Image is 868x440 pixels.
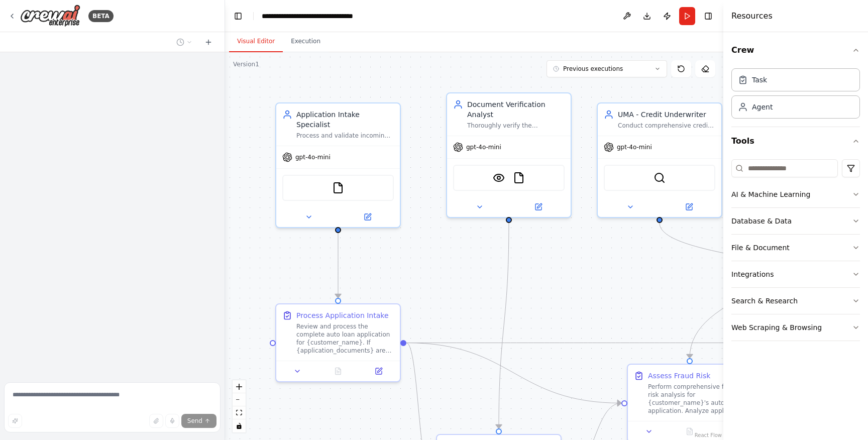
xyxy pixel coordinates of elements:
span: gpt-4o-mini [295,153,331,161]
button: Web Scraping & Browsing [731,314,860,341]
button: Send [181,414,216,428]
div: Database & Data [731,216,792,226]
button: Crew [731,36,860,64]
div: Document Verification AnalystThoroughly verify the authenticity and accuracy of all submitted doc... [446,92,572,218]
span: Previous executions [563,65,623,73]
span: gpt-4o-mini [466,143,501,151]
div: Search & Research [731,296,798,306]
g: Edge from f3eb6a96-1c06-468c-9cb6-4df36c071a59 to 34f0de33-3829-4599-a6b6-9f8f63593ee2 [494,223,514,428]
div: Application Intake SpecialistProcess and validate incoming auto loan credit applications from {cu... [275,102,401,228]
button: fit view [233,406,246,419]
div: UMA - Credit Underwriter [618,109,715,120]
h4: Resources [731,10,773,22]
button: Start a new chat [200,36,216,48]
button: zoom out [233,393,246,406]
div: Perform comprehensive fraud risk analysis for {customer_name}'s auto loan application. Analyze ap... [648,383,745,415]
button: Hide right sidebar [701,9,715,23]
button: Database & Data [731,208,860,234]
div: Conduct comprehensive credit analysis and underwriting assessment for {customer_name}'s auto loan... [618,122,715,130]
div: Process Application Intake [296,310,389,320]
div: Crew [731,64,860,127]
div: Task [752,75,767,85]
button: Execution [283,31,329,52]
g: Edge from 477ffcbb-bde7-4404-b58f-8255fe2eadd0 to d8a5a872-b298-4596-b9e5-1895396e74b7 [333,223,343,298]
button: Open in side panel [510,201,567,213]
button: Switch to previous chat [172,36,196,48]
img: Logo [20,5,80,27]
div: Agent [752,102,773,112]
div: Process Application IntakeReview and process the complete auto loan application for {customer_nam... [275,303,401,382]
button: Upload files [149,414,163,428]
button: File & Document [731,235,860,261]
div: UMA - Credit UnderwriterConduct comprehensive credit analysis and underwriting assessment for {cu... [597,102,722,218]
button: toggle interactivity [233,419,246,432]
span: Send [187,417,202,425]
button: Open in side panel [661,201,717,213]
div: File & Document [731,243,790,253]
div: Process and validate incoming auto loan credit applications from {customer_name}, ensuring all re... [296,132,394,140]
nav: breadcrumb [262,11,375,21]
button: Visual Editor [229,31,283,52]
button: Tools [731,127,860,155]
div: Web Scraping & Browsing [731,322,822,333]
div: Review and process the complete auto loan application for {customer_name}. If {application_docume... [296,322,394,355]
button: Search & Research [731,288,860,314]
div: Tools [731,155,860,349]
div: Integrations [731,269,774,279]
div: Document Verification Analyst [467,99,565,120]
button: Previous executions [547,60,667,77]
div: React Flow controls [233,380,246,432]
img: FileReadTool [513,172,525,184]
div: Application Intake Specialist [296,109,394,130]
div: AI & Machine Learning [731,189,810,199]
div: Version 1 [233,60,259,68]
g: Edge from d8a5a872-b298-4596-b9e5-1895396e74b7 to 964d24c8-109e-4eb2-a073-e9985ef194ef [406,338,797,348]
button: Open in side panel [339,211,396,223]
button: zoom in [233,380,246,393]
g: Edge from c783dbd3-dc62-43d4-849b-3b5e399ede90 to 2fb46926-bb11-4dc7-a3a7-4b524a125958 [685,223,825,358]
button: Improve this prompt [8,414,22,428]
button: Hide left sidebar [231,9,245,23]
button: AI & Machine Learning [731,181,860,207]
div: Thoroughly verify the authenticity and accuracy of all submitted documents for {customer_name} in... [467,122,565,130]
img: FileReadTool [332,182,344,194]
div: Assess Fraud Risk [648,371,710,381]
button: Integrations [731,261,860,287]
div: BETA [88,10,114,22]
img: SerperDevTool [654,172,666,184]
span: gpt-4o-mini [617,143,652,151]
button: Click to speak your automation idea [165,414,179,428]
button: Open in side panel [361,365,396,377]
img: VisionTool [493,172,505,184]
button: No output available [317,365,360,377]
a: React Flow attribution [695,432,722,438]
button: No output available [669,425,711,437]
g: Edge from d8a5a872-b298-4596-b9e5-1895396e74b7 to 2fb46926-bb11-4dc7-a3a7-4b524a125958 [406,338,621,408]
